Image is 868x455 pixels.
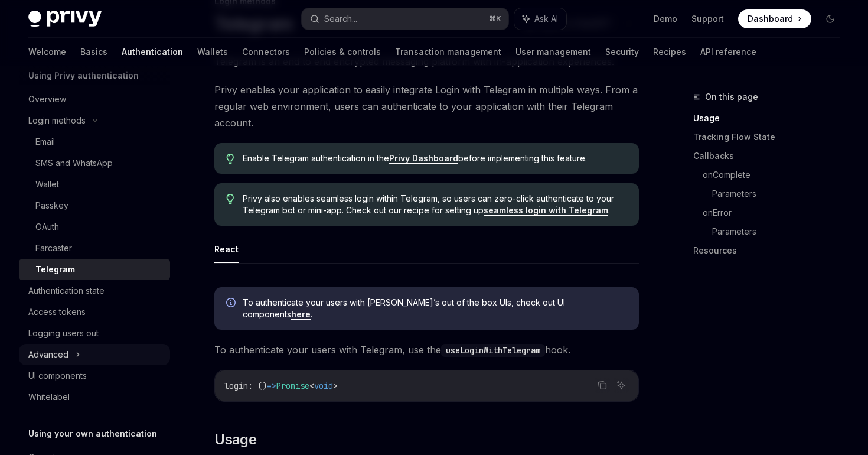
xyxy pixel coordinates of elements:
[28,347,68,362] div: Advanced
[821,9,840,28] button: Toggle dark mode
[738,9,811,28] a: Dashboard
[654,13,677,25] a: Demo
[19,323,170,344] a: Logging users out
[35,156,113,170] div: SMS and WhatsApp
[605,38,639,66] a: Security
[19,195,170,216] a: Passkey
[748,13,793,25] span: Dashboard
[19,174,170,195] a: Wallet
[489,14,501,24] span: ⌘ K
[197,38,228,66] a: Wallets
[248,381,267,391] span: : ()
[226,194,234,204] svg: Tip
[333,381,338,391] span: >
[19,301,170,323] a: Access tokens
[28,92,66,106] div: Overview
[484,205,608,216] a: seamless login with Telegram
[595,378,610,393] button: Copy the contents from the code block
[28,38,66,66] a: Welcome
[214,342,639,358] span: To authenticate your users with Telegram, use the hook.
[515,38,591,66] a: User management
[35,135,55,149] div: Email
[28,390,70,404] div: Whitelabel
[267,381,276,391] span: =>
[19,131,170,152] a: Email
[28,369,87,383] div: UI components
[291,309,311,320] a: here
[35,199,68,213] div: Passkey
[35,177,59,191] div: Wallet
[28,284,105,298] div: Authentication state
[214,235,239,263] button: React
[691,13,724,25] a: Support
[712,184,849,203] a: Parameters
[304,38,381,66] a: Policies & controls
[19,238,170,259] a: Farcaster
[35,262,75,277] div: Telegram
[19,152,170,174] a: SMS and WhatsApp
[693,128,849,147] a: Tracking Flow State
[309,381,314,391] span: <
[441,344,545,357] code: useLoginWithTelegram
[19,89,170,110] a: Overview
[214,430,256,449] span: Usage
[214,82,639,131] span: Privy enables your application to easily integrate Login with Telegram in multiple ways. From a r...
[242,38,290,66] a: Connectors
[693,147,849,165] a: Callbacks
[514,8,566,30] button: Ask AI
[534,13,558,25] span: Ask AI
[28,326,99,340] div: Logging users out
[693,109,849,128] a: Usage
[80,38,107,66] a: Basics
[302,8,508,30] button: Search...⌘K
[35,220,59,234] div: OAuth
[19,259,170,280] a: Telegram
[653,38,686,66] a: Recipes
[224,381,248,391] span: login
[243,297,627,320] span: To authenticate your users with [PERSON_NAME]’s out of the box UIs, check out UI components .
[226,298,238,310] svg: Info
[19,365,170,386] a: UI components
[226,154,234,164] svg: Tip
[276,381,309,391] span: Promise
[314,381,333,391] span: void
[324,12,357,26] div: Search...
[243,193,627,216] span: Privy also enables seamless login within Telegram, so users can zero-click authenticate to your T...
[19,280,170,301] a: Authentication state
[28,427,157,441] h5: Using your own authentication
[693,241,849,260] a: Resources
[19,216,170,238] a: OAuth
[712,222,849,241] a: Parameters
[122,38,183,66] a: Authentication
[614,378,629,393] button: Ask AI
[19,386,170,408] a: Whitelabel
[389,153,458,164] a: Privy Dashboard
[703,165,849,184] a: onComplete
[705,90,758,104] span: On this page
[700,38,756,66] a: API reference
[35,241,72,255] div: Farcaster
[28,11,102,27] img: dark logo
[395,38,501,66] a: Transaction management
[243,152,627,164] span: Enable Telegram authentication in the before implementing this feature.
[703,203,849,222] a: onError
[28,305,86,319] div: Access tokens
[28,113,86,128] div: Login methods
